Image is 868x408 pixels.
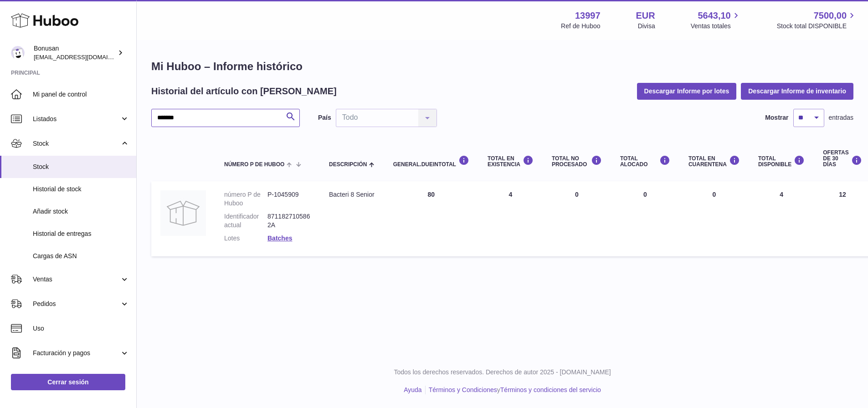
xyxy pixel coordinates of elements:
a: 5643,10 Ventas totales [691,10,741,31]
li: y [426,386,601,394]
a: 7500,00 Stock total DISPONIBLE [777,10,857,31]
strong: 13997 [575,10,601,22]
dt: número P de Huboo [224,190,267,208]
div: Bonusan [34,44,116,61]
div: Total NO PROCESADO [552,155,602,168]
div: Ref de Huboo [561,22,600,31]
h1: Mi Huboo – Informe histórico [151,59,853,74]
span: Descripción [329,162,367,168]
a: Ayuda [404,386,421,393]
span: entradas [829,113,853,122]
div: Bacteri 8 Senior [329,190,375,199]
span: Ventas totales [691,22,741,31]
dt: Lotes [224,234,267,243]
dt: Identificador actual [224,212,267,229]
strong: EUR [636,10,655,22]
span: Stock total DISPONIBLE [777,22,857,31]
dd: P-1045909 [267,190,311,208]
span: Mi panel de control [33,90,129,99]
button: Descargar Informe por lotes [637,83,737,99]
div: Total en EXISTENCIA [488,155,534,168]
span: Uso [33,324,129,333]
span: Listados [33,115,120,123]
a: Cerrar sesión [11,374,125,390]
span: Añadir stock [33,207,129,216]
span: Ventas [33,275,120,284]
span: Historial de stock [33,185,129,194]
td: 0 [543,181,611,256]
img: info@bonusan.es [11,46,25,60]
td: 4 [749,181,814,256]
span: 7500,00 [814,10,847,22]
span: [EMAIL_ADDRESS][DOMAIN_NAME] [34,53,134,61]
p: Todos los derechos reservados. Derechos de autor 2025 - [DOMAIN_NAME] [144,368,861,377]
div: general.dueInTotal [393,155,469,168]
span: Pedidos [33,300,120,308]
a: Batches [267,235,292,242]
span: Facturación y pagos [33,349,120,357]
span: Historial de entregas [33,229,129,238]
div: Divisa [638,22,655,31]
div: Total ALOCADO [620,155,670,168]
a: Términos y Condiciones [429,386,497,393]
td: 0 [611,181,679,256]
span: Stock [33,139,120,148]
img: product image [160,190,206,236]
div: OFERTAS DE 30 DÍAS [823,150,862,168]
td: 80 [384,181,478,256]
label: Mostrar [765,113,788,122]
div: Total en CUARENTENA [688,155,740,168]
a: Términos y condiciones del servicio [500,386,601,393]
span: Stock [33,163,129,171]
div: Total DISPONIBLE [758,155,805,168]
label: País [318,113,331,122]
span: número P de Huboo [224,162,284,168]
span: Cargas de ASN [33,252,129,260]
span: 5643,10 [698,10,730,22]
button: Descargar Informe de inventario [741,83,853,99]
h2: Historial del artículo con [PERSON_NAME] [151,85,337,97]
span: 0 [713,191,716,198]
td: 4 [478,181,543,256]
dd: 8711827105862A [267,212,311,229]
